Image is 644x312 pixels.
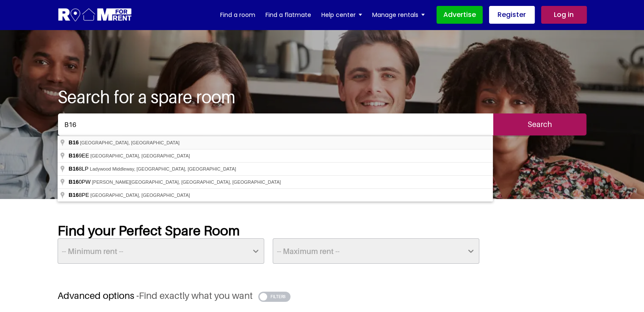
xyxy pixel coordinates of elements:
[90,166,236,171] span: Ladywood Middleway, [GEOGRAPHIC_DATA], [GEOGRAPHIC_DATA]
[139,290,253,301] span: Find exactly what you want
[90,193,190,198] span: [GEOGRAPHIC_DATA], [GEOGRAPHIC_DATA]
[541,6,587,24] a: Log in
[489,6,535,24] a: Register
[58,222,240,238] strong: Find your Perfect Spare Room
[69,192,79,198] span: B16
[58,290,587,301] h3: Advanced options -
[69,192,90,198] span: 8PE
[90,153,190,158] span: [GEOGRAPHIC_DATA], [GEOGRAPHIC_DATA]
[220,8,255,21] a: Find a room
[69,152,79,159] span: B16
[69,152,90,159] span: 9EE
[69,179,92,185] span: 0PW
[58,86,587,107] h1: Search for a spare room
[69,139,79,146] span: B16
[372,8,425,21] a: Manage rentals
[69,166,90,172] span: 8LP
[265,8,311,21] a: Find a flatmate
[321,8,362,21] a: Help center
[69,179,79,185] span: B16
[80,140,180,145] span: [GEOGRAPHIC_DATA], [GEOGRAPHIC_DATA]
[58,7,133,23] img: Logo for Room for Rent, featuring a welcoming design with a house icon and modern typography
[69,166,79,172] span: B16
[92,179,281,185] span: [PERSON_NAME][GEOGRAPHIC_DATA], [GEOGRAPHIC_DATA], [GEOGRAPHIC_DATA]
[58,113,493,135] input: Where do you want to live. Search by town or postcode
[437,6,483,24] a: Advertise
[493,113,586,135] input: Search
